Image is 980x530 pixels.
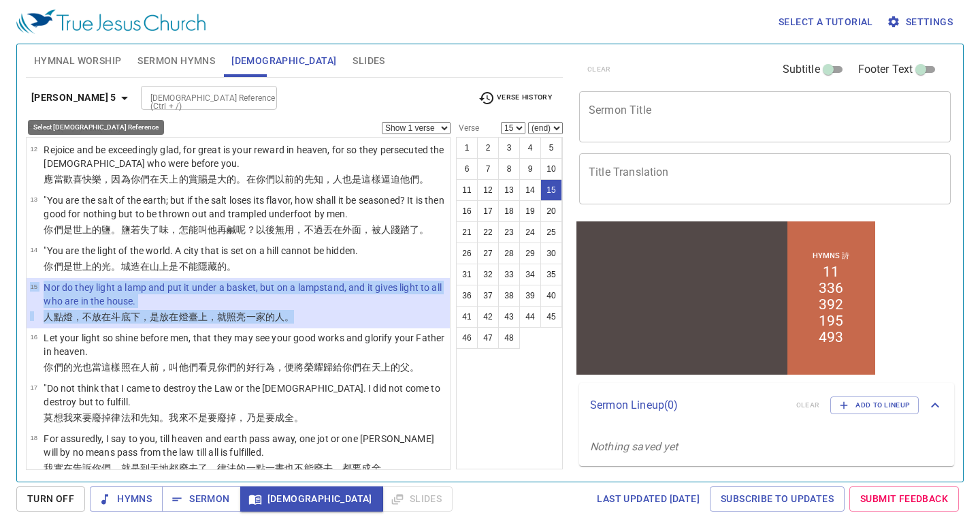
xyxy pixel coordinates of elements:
[519,285,541,307] button: 39
[519,243,541,264] button: 29
[265,463,391,473] wg2503: 一
[361,224,429,235] wg1854: ，被
[208,412,304,423] wg3756: 要廢掉
[162,486,240,512] button: Sermon
[333,224,429,235] wg906: 在外面
[721,490,834,508] span: Subscribe to Updates
[519,306,541,328] button: 44
[456,221,478,243] button: 21
[44,260,358,273] p: 你們
[519,179,541,201] button: 14
[131,362,420,373] wg2989: 在人
[361,362,419,373] wg5216: 在
[884,10,958,35] button: Settings
[342,362,419,373] wg1392: 你們
[30,384,37,391] span: 17
[498,179,520,201] button: 13
[236,174,429,185] wg4183: 。在你們
[265,412,304,423] wg235: 要成全
[540,221,562,243] button: 25
[498,158,520,180] button: 8
[159,174,429,185] wg1722: 天上
[101,174,429,185] wg21: ，因為
[275,224,429,235] wg2089: 無用
[189,412,304,423] wg2064: 不是
[150,174,429,185] wg5216: 在
[121,362,420,373] wg3779: 照
[783,61,820,78] span: Subtitle
[159,463,391,473] wg3772: 地
[256,362,420,373] wg2570: 行為
[208,174,429,185] wg3408: 是大的
[839,399,910,411] span: Add to Lineup
[275,174,429,185] wg5216: 以前
[73,224,429,235] wg2075: 世上
[540,200,562,222] button: 20
[391,362,419,373] wg3772: 的父
[456,124,479,132] label: Verse
[419,224,429,235] wg2662: 。
[73,261,237,272] wg2075: 世上
[540,137,562,159] button: 5
[44,331,446,358] p: Let your light so shine before men, that they may see your good works and glorify your Father in ...
[30,145,37,153] span: 12
[179,362,420,373] wg3704: 他們看見
[169,224,429,235] wg3471: ，怎能叫他再鹹
[456,306,478,328] button: 41
[30,246,37,253] span: 14
[240,486,383,512] button: [DEMOGRAPHIC_DATA]
[27,490,74,508] span: Turn Off
[590,397,785,414] p: Sermon Lineup ( 0 )
[82,412,304,423] wg2064: 要廢掉
[574,219,878,377] iframe: from-child
[353,52,385,69] span: Slides
[294,224,429,235] wg3762: ，不過
[227,311,294,322] wg2532: 照亮
[540,179,562,201] button: 15
[30,196,37,203] span: 13
[198,261,237,272] wg1410: 隱藏
[477,200,499,222] button: 17
[63,261,237,272] wg5210: 是
[265,311,294,322] wg3614: 的人。
[470,88,560,108] button: Verse History
[63,412,304,423] wg3543: 我來
[90,486,163,512] button: Hymns
[44,461,446,475] p: 我實在
[63,311,295,322] wg2545: 燈
[217,362,419,373] wg1492: 你們的
[540,306,562,328] button: 45
[477,285,499,307] button: 37
[381,224,429,235] wg5259: 人
[591,486,705,512] a: Last updated [DATE]
[150,463,391,473] wg302: 天
[477,158,499,180] button: 7
[246,311,295,322] wg2989: 一家
[92,311,294,322] wg3761: 放
[540,158,562,180] button: 10
[159,362,419,373] wg1715: ，叫
[498,264,520,285] button: 33
[519,158,541,180] button: 9
[16,10,206,34] img: True Jesus Church
[92,463,391,473] wg3004: 你們
[477,306,499,328] button: 42
[159,261,236,272] wg3735: 上
[477,243,499,264] button: 27
[381,174,429,185] wg3779: 逼迫
[498,200,520,222] button: 18
[498,327,520,349] button: 48
[540,243,562,264] button: 30
[44,281,446,308] p: Nor do they light a lamp and put it under a basket, but on a lampstand, and it gives light to all...
[131,412,304,423] wg3551: 和
[323,174,429,185] wg4396: ，人也是這樣
[140,261,237,272] wg2749: 在山
[519,221,541,243] button: 24
[456,179,478,201] button: 11
[26,85,138,110] button: [PERSON_NAME] 5
[231,52,336,69] span: [DEMOGRAPHIC_DATA]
